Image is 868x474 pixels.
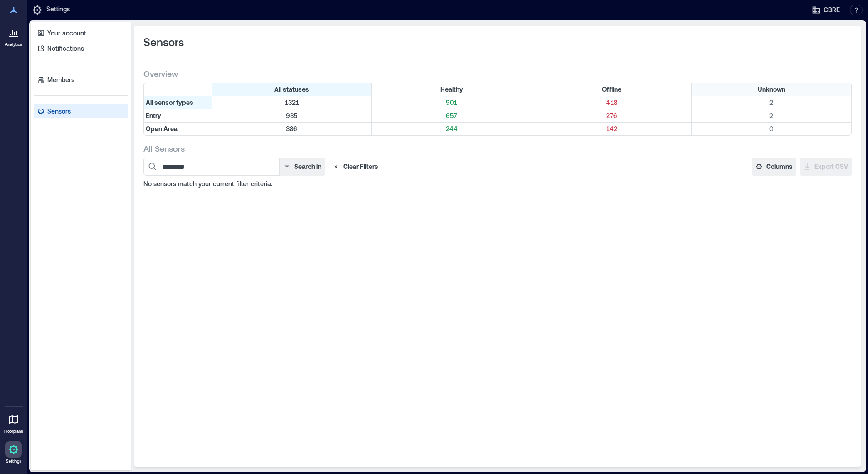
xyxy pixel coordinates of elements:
[143,68,178,79] span: Overview
[144,96,212,109] div: All sensor types
[144,123,212,135] div: Filter by Type: Open Area
[534,124,690,133] p: 142
[534,111,690,120] p: 276
[143,179,852,188] p: No sensors match your current filter criteria.
[534,98,690,107] p: 418
[47,75,74,84] p: Members
[692,123,851,135] div: Filter by Type: Open Area & Status: Unknown (0 sensors)
[692,109,851,122] div: Filter by Type: Entry & Status: Unknown
[214,98,370,107] p: 1321
[47,29,86,38] p: Your account
[46,5,70,15] p: Settings
[374,98,529,107] p: 901
[47,44,84,53] p: Notifications
[532,83,692,96] div: Filter by Status: Offline
[4,429,23,434] p: Floorplans
[34,26,128,40] a: Your account
[800,158,852,176] button: Export CSV
[1,409,26,437] a: Floorplans
[47,107,71,116] p: Sensors
[329,158,382,176] button: Clear Filters
[214,111,370,120] p: 935
[34,73,128,87] a: Members
[143,143,185,154] span: All Sensors
[34,41,128,56] a: Notifications
[752,158,796,176] button: Columns
[532,123,692,135] div: Filter by Type: Open Area & Status: Offline
[372,83,532,96] div: Filter by Status: Healthy
[279,158,325,176] button: Search in
[34,104,128,118] a: Sensors
[692,83,851,96] div: Filter by Status: Unknown
[694,98,849,107] p: 2
[3,439,25,467] a: Settings
[2,22,25,50] a: Analytics
[143,35,184,49] span: Sensors
[809,3,843,17] button: CBRE
[372,109,532,122] div: Filter by Type: Entry & Status: Healthy
[372,123,532,135] div: Filter by Type: Open Area & Status: Healthy
[694,111,849,120] p: 2
[144,109,212,122] div: Filter by Type: Entry
[374,124,529,133] p: 244
[374,111,529,120] p: 657
[214,124,370,133] p: 386
[694,124,849,133] p: 0
[532,109,692,122] div: Filter by Type: Entry & Status: Offline
[824,5,840,15] span: CBRE
[212,83,372,96] div: All statuses
[6,459,21,464] p: Settings
[5,42,22,47] p: Analytics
